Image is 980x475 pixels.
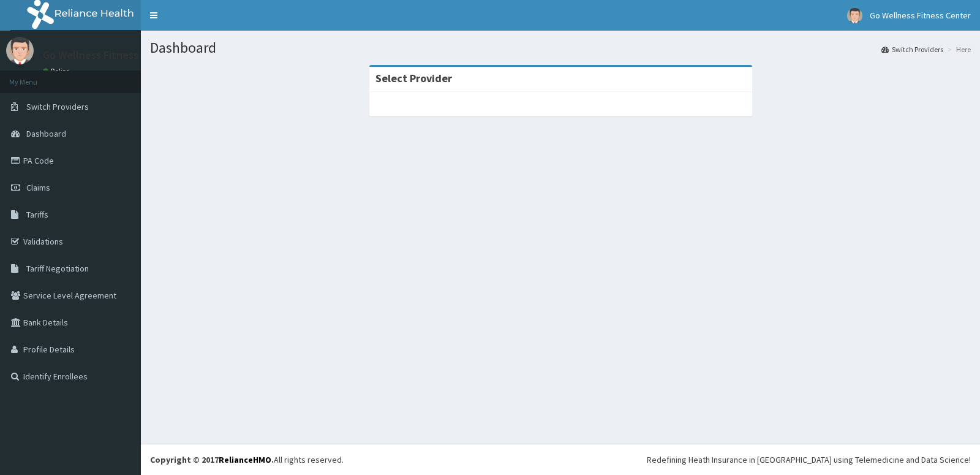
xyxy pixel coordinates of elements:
[647,454,971,466] div: Redefining Heath Insurance in [GEOGRAPHIC_DATA] using Telemedicine and Data Science!
[870,10,971,21] span: Go Wellness Fitness Center
[43,67,72,75] a: Online
[219,454,271,465] a: RelianceHMO
[150,40,971,56] h1: Dashboard
[141,444,980,475] footer: All rights reserved.
[43,50,174,61] p: Go Wellness Fitness Center
[150,454,274,465] strong: Copyright © 2017 .
[375,71,452,85] strong: Select Provider
[847,8,862,23] img: User Image
[6,37,34,64] img: User Image
[944,44,971,55] li: Here
[26,263,89,274] span: Tariff Negotiation
[26,182,50,193] span: Claims
[26,128,66,139] span: Dashboard
[26,209,48,220] span: Tariffs
[881,44,943,55] a: Switch Providers
[26,101,89,112] span: Switch Providers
